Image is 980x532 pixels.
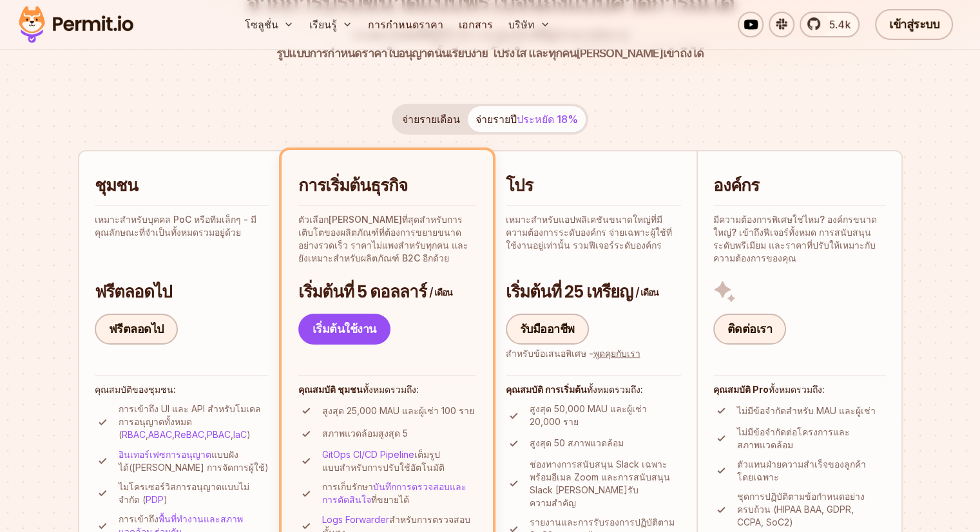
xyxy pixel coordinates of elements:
button: เรียนรู้ [304,12,358,37]
font: การเข้าถึง UI และ API สำหรับโมเดลการอนุญาตทั้งหมด ( [119,403,261,440]
button: จ่ายรายเดือน [394,106,468,132]
font: 5.4k [829,18,850,31]
font: ชุดการปฏิบัติตามข้อกำหนดอย่างครบถ้วน (HIPAA BAA, GDPR, CCPA, SoC2) [737,491,865,527]
font: แบบฝังได้ [119,449,238,473]
font: เริ่มต้นใช้งาน [312,321,376,337]
font: คุณสมบัติ การเริ่มต้น [506,384,587,395]
font: คุณสมบัติของชุมชน: [95,384,176,395]
font: สูงสุด 50,000 MAU และผู้เช่า 20,000 ราย [530,403,647,427]
font: ทั้งหมด [363,384,390,395]
a: PBAC [207,429,231,440]
font: ([PERSON_NAME] การจัดการผู้ใช้) [129,462,269,473]
font: โปร [506,174,533,197]
button: โซลูชั่น [240,12,299,37]
font: เอกสาร [459,18,493,31]
font: , [146,429,148,440]
a: การกำหนดราคา [363,12,448,37]
a: พูดคุยกับเรา [593,348,640,359]
font: การเก็บรักษา [322,481,373,492]
font: รูปแบบการกำหนดราคาใบอนุญาตนั้นเรียบง่าย โปร่งใส และทุกคน[PERSON_NAME]เข้าถึงได้ [276,46,704,60]
font: เริ่มต้นที่ 5 ดอลลาร์ [298,280,427,303]
a: IaC [233,429,247,440]
font: , [204,429,207,440]
font: ฟรีตลอดไป [95,280,172,303]
font: เหมาะสำหรับบุคคล PoC หรือทีมเล็กๆ - มีคุณลักษณะที่จำเป็นทั้งหมดรวมอยู่ด้วย [95,214,256,238]
font: ) [164,494,168,505]
font: , [172,429,175,440]
a: ติดต่อเรา [713,314,787,345]
font: ตัวเลือก[PERSON_NAME]ที่สุดสำหรับการเติบโตของผลิตภัณฑ์ที่ต้องการขยายขนาดอย่างรวดเร็ว ราคาไม่แพงสำ... [298,214,468,263]
font: การเริ่มต้นธุรกิจ [298,174,407,197]
font: ชุมชน [95,174,138,197]
font: สูงสุด 25,000 MAU และผู้เช่า 100 ราย [322,405,474,416]
a: Logs Forwarder [322,514,389,525]
font: จ่ายรายเดือน [402,113,460,126]
font: ไมโครเซอร์วิสการอนุญาตแบบไม่จำกัด ( [119,481,249,505]
font: โซลูชั่น [245,18,278,31]
a: อินเทอร์เฟซการอนุญาต [119,449,211,460]
font: เรียนรู้ [309,18,337,31]
font: รวมถึง: [796,384,825,395]
a: เอกสาร [454,12,498,37]
font: บริษัท [508,18,535,31]
a: บันทึกการตรวจสอบและการตัดสินใจ [322,481,466,505]
font: เหมาะสำหรับแอปพลิเคชันขนาดใหญ่ที่มีความต้องการระดับองค์กร จ่ายเฉพาะผู้ใช้ที่ใช้งานอยู่เท่านั้น รว... [506,214,672,251]
a: เริ่มต้นใช้งาน [298,314,390,345]
font: ) [247,429,251,440]
font: สำหรับข้อเสนอพิเศษ - [506,348,593,359]
a: ReBAC [175,429,204,440]
a: GitOps CI/CD Pipeline [322,449,414,460]
font: องค์กร [713,174,759,197]
font: ช่องทางการสนับสนุน Slack เฉพาะพร้อมอีเมล Zoom และการสนับสนุน Slack [PERSON_NAME]รับความสำคัญ [530,459,670,508]
font: ทั้งหมด [587,384,615,395]
font: สูงสุด 50 สภาพแวดล้อม [530,437,624,448]
font: การกำหนดราคา [368,18,443,31]
font: เต็มรูปแบบ [322,449,440,473]
font: / เดือน [429,286,452,299]
a: ABAC [148,429,172,440]
font: เริ่มต้นที่ 25 เหรียญ [506,280,633,303]
img: โลโก้ใบอนุญาต [13,3,139,46]
font: , [231,429,233,440]
font: คุณสมบัติ Pro [713,384,769,395]
a: รับมืออาชีพ [506,314,589,345]
a: เข้าสู่ระบบ [875,9,953,40]
a: ฟรีตลอดไป [95,314,178,345]
font: ทั้งหมด [769,384,796,395]
a: 5.4k [800,12,860,37]
font: รวมถึง: [390,384,419,395]
button: บริษัท [503,12,555,37]
font: / เดือน [635,286,658,299]
font: ติดต่อเรา [727,321,773,337]
font: ฟรีตลอดไป [109,321,164,337]
font: ตัวแทนฝ่ายความสำเร็จของลูกค้าโดยเฉพาะ [737,459,866,482]
font: เข้าสู่ระบบ [889,16,939,32]
a: RBAC [122,429,146,440]
font: ที่ขยายได้ [371,494,409,505]
font: ไม่มีข้อจำกัดต่อโครงการและสภาพแวดล้อม [737,426,850,450]
font: สำหรับการปรับใช้อัตโนมัติ [340,462,445,473]
font: ไม่มีข้อจำกัดสำหรับ MAU และผู้เช่า [737,405,876,416]
font: สภาพแวดล้อมสูงสุด 5 [322,428,408,439]
font: รวมถึง: [615,384,643,395]
font: มีความต้องการพิเศษใช่ไหม? องค์กรขนาดใหญ่? เข้าถึงฟีเจอร์ทั้งหมด การสนับสนุนระดับพรีเมียม และราคาท... [713,214,877,263]
font: การเข้าถึง [119,513,159,524]
font: รับมืออาชีพ [520,321,575,337]
a: PDP [146,494,164,505]
font: คุณสมบัติ ชุมชน [298,384,363,395]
